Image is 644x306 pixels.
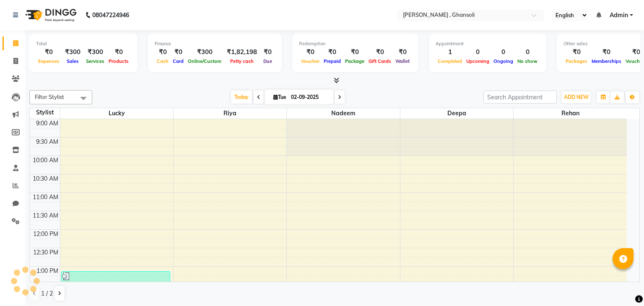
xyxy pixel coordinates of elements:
span: Gift Cards [366,58,393,64]
span: Cash [155,58,171,64]
span: Rehan [514,108,627,119]
button: ADD NEW [562,91,591,103]
span: Products [106,58,131,64]
div: ₹0 [106,47,131,57]
span: Tue [271,94,288,100]
div: ₹1,82,198 [223,47,260,57]
div: 1:00 PM [35,267,60,275]
div: 12:00 PM [31,230,60,239]
div: 0 [515,47,540,57]
div: Total [36,40,131,47]
div: ₹0 [322,47,343,57]
div: 0 [491,47,515,57]
span: Package [343,58,366,64]
div: ₹0 [260,47,275,57]
span: Filter Stylist [35,93,64,100]
span: Petty cash [228,58,256,64]
span: 1 / 2 [41,289,53,298]
span: Prepaid [322,58,343,64]
span: ADD NEW [564,94,589,100]
div: 10:00 AM [31,156,60,165]
span: No show [515,58,540,64]
div: Appointment [436,40,540,47]
div: ₹0 [343,47,366,57]
span: Admin [610,11,628,20]
span: Voucher [299,58,322,64]
span: Services [84,58,106,64]
span: deepa [400,108,513,119]
span: Expenses [36,58,62,64]
div: Finance [155,40,275,47]
div: 10:30 AM [31,174,60,183]
div: ₹300 [186,47,223,57]
div: Stylist [30,108,60,117]
span: Online/Custom [186,58,223,64]
div: ₹0 [155,47,171,57]
div: ₹0 [36,47,62,57]
span: Sales [65,58,81,64]
span: Card [171,58,186,64]
div: 12:30 PM [31,248,60,257]
div: ₹0 [299,47,322,57]
span: Memberships [589,58,623,64]
b: 08047224946 [92,3,129,27]
span: Today [231,91,252,104]
img: logo [21,3,79,27]
div: ₹300 [84,47,106,57]
input: Search Appointment [483,91,557,104]
div: ₹0 [171,47,186,57]
div: 11:30 AM [31,211,60,220]
div: Redemption [299,40,412,47]
div: 9:00 AM [34,119,60,128]
div: ₹0 [393,47,412,57]
div: 1 [436,47,464,57]
div: 9:30 AM [34,137,60,146]
span: Packages [563,58,589,64]
span: Riya [174,108,286,119]
span: Completed [436,58,464,64]
div: 0 [464,47,491,57]
span: Ongoing [491,58,515,64]
div: ₹0 [563,47,589,57]
div: ₹0 [366,47,393,57]
span: Wallet [393,58,412,64]
div: 11:00 AM [31,193,60,202]
div: ₹300 [62,47,84,57]
input: 2025-09-02 [288,91,330,104]
div: ₹0 [589,47,623,57]
span: Lucky [60,108,173,119]
span: nadeem [287,108,400,119]
span: Due [261,58,274,64]
span: Upcoming [464,58,491,64]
